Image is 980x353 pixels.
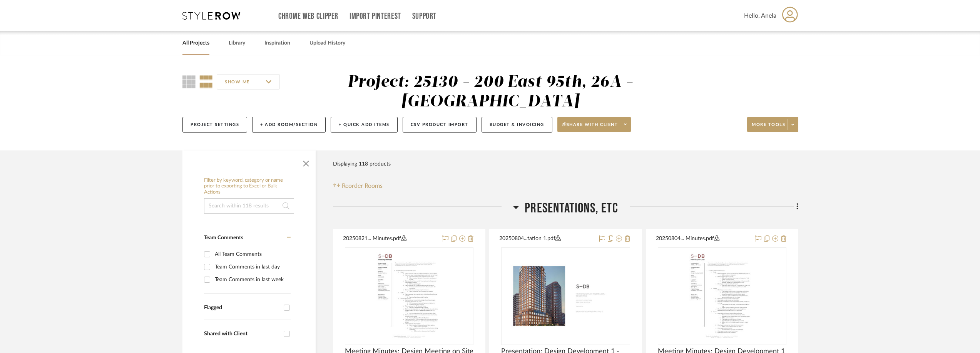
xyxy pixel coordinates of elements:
button: 20250804...tation 1.pdf [499,234,594,244]
button: Share with client [557,117,631,132]
span: Hello, Anela [744,11,776,20]
button: CSV Product Import [403,117,477,133]
button: Close [298,154,314,170]
div: Flagged [204,305,280,311]
span: Reorder Rooms [342,181,383,191]
span: Share with client [562,122,618,133]
button: Reorder Rooms [333,181,383,191]
span: PRESENTATIONS, ETC [525,200,618,217]
a: Upload History [309,38,345,48]
button: + Quick Add Items [331,117,398,133]
a: Chrome Web Clipper [278,13,338,20]
button: + Add Room/Section [252,117,326,133]
a: Support [412,13,436,20]
button: Project Settings [182,117,247,133]
a: Inspiration [264,38,290,48]
div: Team Comments in last week [215,273,289,286]
button: More tools [747,117,798,132]
div: Team Comments in last day [215,261,289,273]
div: Displaying 118 products [333,156,391,172]
input: Search within 118 results [204,198,294,214]
button: Budget & Invoicing [482,117,552,133]
div: Project: 25130 - 200 East 95th, 26A - [GEOGRAPHIC_DATA] [348,74,633,110]
button: 20250804... Minutes.pdf [656,234,751,244]
a: All Projects [182,38,209,48]
button: 20250821... Minutes.pdf [343,234,438,244]
h6: Filter by keyword, category or name prior to exporting to Excel or Bulk Actions [204,177,294,196]
a: Library [229,38,245,48]
div: Shared with Client [204,331,280,337]
a: Import Pinterest [350,13,401,20]
img: Meeting Minutes: Design Meeting on Site - 08.21.2025 [372,248,447,344]
img: Meeting Minutes: Design Development 1 - 08.04.2025 [685,248,759,344]
div: All Team Comments [215,248,289,260]
span: More tools [752,122,785,133]
img: Presentation: Design Development 1 - 08.04.2025 [502,255,629,337]
span: Team Comments [204,235,243,240]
